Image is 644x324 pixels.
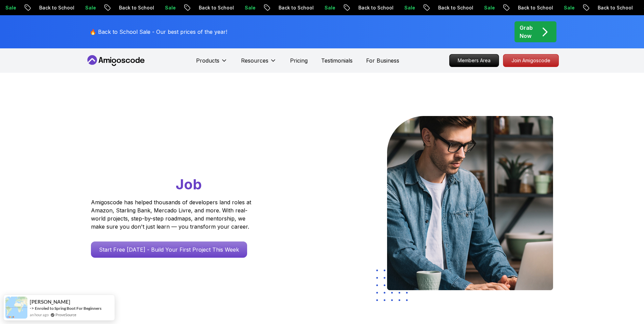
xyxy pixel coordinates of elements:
p: Back to School [113,4,159,11]
p: Amigoscode has helped thousands of developers land roles at Amazon, Starling Bank, Mercado Livre,... [91,198,253,231]
button: Products [196,56,228,70]
p: Resources [241,56,268,65]
span: -> [30,305,34,311]
span: [PERSON_NAME] [30,299,70,305]
span: an hour ago [30,312,49,318]
a: Join Amigoscode [503,54,559,67]
a: Testimonials [321,56,353,65]
img: provesource social proof notification image [5,297,27,319]
p: Sale [398,4,420,11]
a: For Business [366,56,399,65]
p: Sale [478,4,500,11]
p: 🔥 Back to School Sale - Our best prices of the year! [90,28,227,36]
p: Back to School [33,4,79,11]
a: Start Free [DATE] - Build Your First Project This Week [91,241,247,258]
a: Members Area [449,54,499,67]
button: Resources [241,56,277,70]
p: Sale [558,4,579,11]
p: Join Amigoscode [503,54,558,67]
p: Back to School [512,4,558,11]
p: Back to School [432,4,478,11]
p: Back to School [592,4,638,11]
p: Sale [239,4,260,11]
p: Members Area [450,54,499,67]
p: Products [196,56,219,65]
p: Back to School [272,4,318,11]
p: Back to School [193,4,239,11]
p: Grab Now [520,24,533,40]
p: Sale [318,4,340,11]
p: Sale [79,4,101,11]
p: Back to School [352,4,398,11]
a: ProveSource [55,312,76,318]
a: Pricing [290,56,308,65]
p: Sale [159,4,181,11]
a: Enroled to Spring Boot For Beginners [35,305,101,311]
